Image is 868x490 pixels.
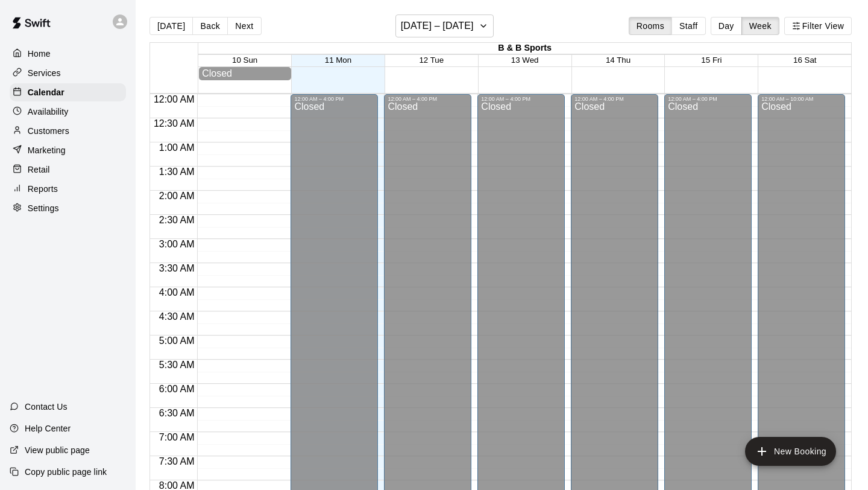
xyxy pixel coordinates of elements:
p: Reports [28,183,58,195]
span: 5:30 AM [156,360,198,370]
span: 1:00 AM [156,142,198,153]
p: Customers [28,125,69,137]
button: [DATE] [149,17,193,35]
span: 2:00 AM [156,191,198,201]
p: Availability [28,106,69,118]
span: 3:00 AM [156,239,198,249]
div: 12:00 AM – 4:00 PM [294,96,374,102]
a: Customers [10,122,126,140]
button: Day [711,17,742,35]
a: Retail [10,161,126,179]
button: 15 Fri [701,56,722,65]
p: Contact Us [25,401,68,413]
span: 3:30 AM [156,263,198,273]
button: Filter View [784,17,852,35]
button: Week [741,17,779,35]
span: 5:00 AM [156,336,198,346]
div: 12:00 AM – 4:00 PM [668,96,748,102]
button: 12 Tue [419,56,444,65]
button: Next [227,17,261,35]
div: 12:00 AM – 4:00 PM [388,96,468,102]
span: 12:30 AM [151,118,198,129]
p: Home [28,48,51,60]
button: add [745,437,836,466]
span: 4:30 AM [156,311,198,322]
a: Marketing [10,141,126,159]
p: Marketing [28,144,66,156]
a: Settings [10,199,126,217]
div: Closed [202,68,288,79]
div: B & B Sports [198,43,851,54]
div: 12:00 AM – 4:00 PM [574,96,655,102]
p: Retail [28,164,50,176]
button: 14 Thu [606,56,631,65]
button: [DATE] – [DATE] [395,14,494,37]
span: 6:00 AM [156,384,198,394]
span: 12:00 AM [151,94,198,104]
div: 12:00 AM – 10:00 AM [761,96,841,102]
p: View public page [25,444,90,456]
a: Home [10,45,126,63]
button: 10 Sun [232,56,257,65]
a: Services [10,64,126,82]
h6: [DATE] – [DATE] [401,17,474,34]
p: Copy public page link [25,466,107,478]
div: 12:00 AM – 4:00 PM [481,96,561,102]
span: 1:30 AM [156,167,198,177]
span: 6:30 AM [156,408,198,418]
span: 7:30 AM [156,456,198,466]
a: Availability [10,103,126,121]
p: Help Center [25,422,71,434]
button: 16 Sat [793,56,817,65]
p: Services [28,67,61,79]
button: 11 Mon [325,56,351,65]
p: Settings [28,202,59,214]
span: 2:30 AM [156,215,198,225]
button: Staff [671,17,706,35]
a: Calendar [10,83,126,101]
span: 7:00 AM [156,432,198,442]
button: 13 Wed [511,56,539,65]
p: Calendar [28,86,64,98]
span: 4:00 AM [156,287,198,297]
a: Reports [10,180,126,198]
button: Back [192,17,228,35]
button: Rooms [629,17,672,35]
